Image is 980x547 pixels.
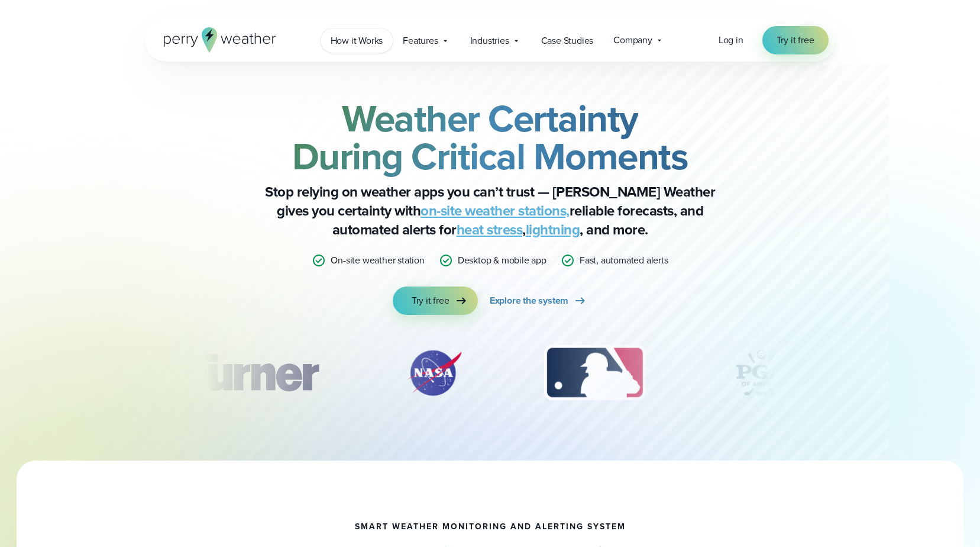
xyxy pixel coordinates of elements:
[167,343,335,403] img: Turner-Construction_1.svg
[613,33,652,47] span: Company
[331,253,424,268] p: On-site weather station
[458,253,546,268] p: Desktop & mobile app
[321,28,393,53] a: How it Works
[403,34,438,48] span: Features
[470,34,509,48] span: Industries
[714,343,808,403] img: PGA.svg
[532,343,657,403] img: MLB.svg
[541,34,594,48] span: Case Studies
[580,253,668,268] p: Fast, automated alerts
[393,287,478,315] a: Try it free
[532,343,657,403] div: 3 of 12
[355,522,626,532] h1: smart weather monitoring and alerting system
[254,182,727,239] p: Stop relying on weather apps you can’t trust — [PERSON_NAME] Weather gives you certainty with rel...
[421,200,570,221] a: on-site weather stations,
[393,343,476,403] img: NASA.svg
[719,33,743,47] span: Log in
[719,33,743,47] a: Log in
[490,287,587,315] a: Explore the system
[412,294,449,308] span: Try it free
[531,28,604,53] a: Case Studies
[714,343,808,403] div: 4 of 12
[331,34,383,48] span: How it Works
[292,91,688,184] strong: Weather Certainty During Critical Moments
[167,343,335,403] div: 1 of 12
[457,219,523,240] a: heat stress
[526,219,580,240] a: lightning
[762,26,829,54] a: Try it free
[204,343,777,408] div: slideshow
[777,33,814,47] span: Try it free
[490,294,568,308] span: Explore the system
[393,343,476,403] div: 2 of 12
